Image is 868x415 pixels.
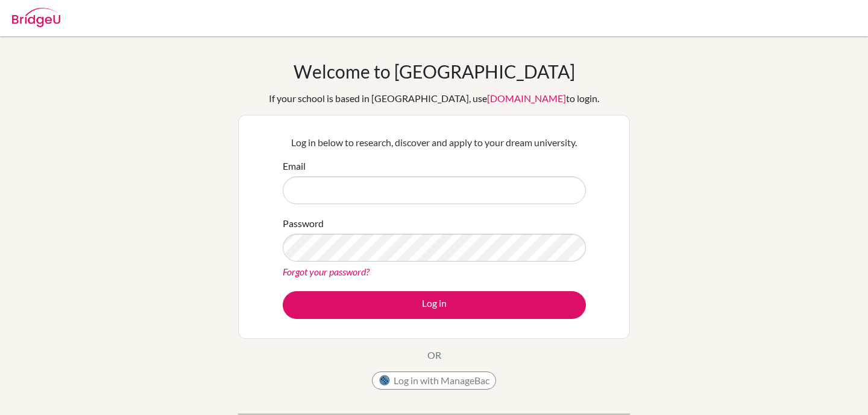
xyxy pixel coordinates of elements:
[294,60,575,82] h1: Welcome to [GEOGRAPHIC_DATA]
[427,348,441,362] p: OR
[283,291,586,319] button: Log in
[372,372,496,390] button: Log in with ManageBac
[487,92,566,104] a: [DOMAIN_NAME]
[283,135,586,150] p: Log in below to research, discover and apply to your dream university.
[269,91,599,106] div: If your school is based in [GEOGRAPHIC_DATA], use to login.
[283,159,306,173] label: Email
[12,8,60,27] img: Bridge-U
[283,266,370,277] a: Forgot your password?
[827,374,856,403] iframe: Intercom live chat
[283,216,324,231] label: Password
